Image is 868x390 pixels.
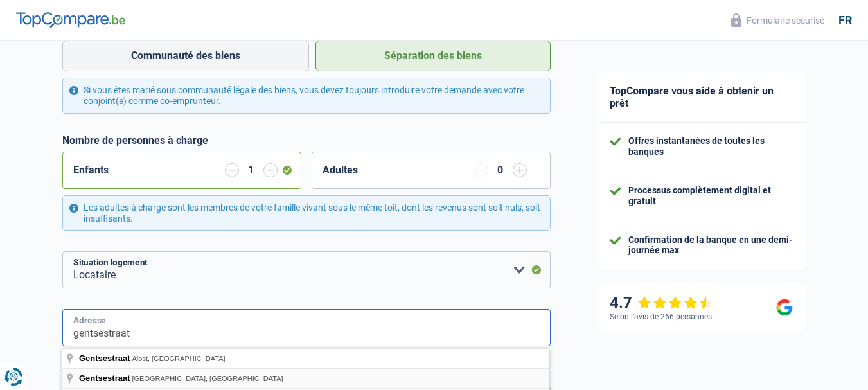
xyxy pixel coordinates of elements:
[610,312,712,321] div: Selon l’avis de 266 personnes
[245,165,257,175] div: 1
[323,165,358,175] label: Adultes
[79,353,130,363] span: Gentsestraat
[132,355,225,362] span: Alost, [GEOGRAPHIC_DATA]
[3,139,4,140] img: Advertisement
[628,185,793,207] div: Processus complètement digital et gratuit
[79,373,130,383] span: Gentsestraat
[62,134,208,146] label: Nombre de personnes à charge
[16,12,125,28] img: TopCompare Logo
[610,294,713,312] div: 4.7
[597,72,806,123] div: TopCompare vous aide à obtenir un prêt
[628,235,793,256] div: Confirmation de la banque en une demi-journée max
[62,195,551,231] div: Les adultes à charge sont les membres de votre famille vivant sous le même toit, dont les revenus...
[62,309,551,346] input: Sélectionnez votre adresse dans la barre de recherche
[132,375,283,382] span: [GEOGRAPHIC_DATA], [GEOGRAPHIC_DATA]
[62,78,551,114] div: Si vous êtes marié sous communauté légale des biens, vous devez toujours introduire votre demande...
[628,136,793,157] div: Offres instantanées de toutes les banques
[315,40,551,71] label: Séparation des biens
[495,165,506,175] div: 0
[838,13,852,28] div: fr
[73,165,109,175] label: Enfants
[62,40,309,71] label: Communauté des biens
[723,10,832,31] button: Formulaire sécurisé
